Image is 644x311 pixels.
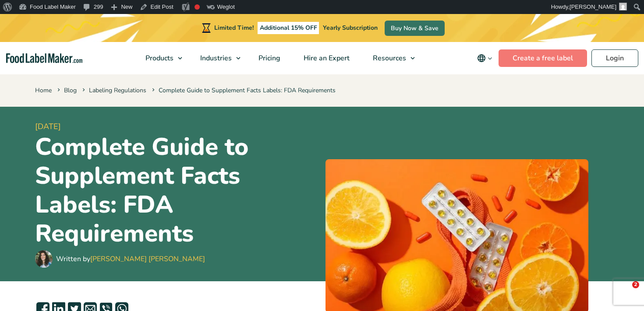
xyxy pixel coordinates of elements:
a: Products [134,42,187,74]
a: [PERSON_NAME] [PERSON_NAME] [90,254,205,264]
span: Limited Time! [214,24,254,32]
span: Industries [198,53,233,63]
a: Industries [189,42,245,74]
span: [DATE] [35,121,318,133]
a: Labeling Regulations [89,86,146,94]
a: Pricing [247,42,290,74]
span: [PERSON_NAME] [570,3,616,10]
span: Resources [370,53,407,63]
a: Hire an Expert [292,42,359,74]
span: Yearly Subscription [323,24,378,32]
span: Complete Guide to Supplement Facts Labels: FDA Requirements [150,86,336,94]
a: Home [35,86,52,94]
a: Create a free label [499,49,587,67]
img: Maria Abi Hanna - Food Label Maker [35,250,53,268]
iframe: Intercom live chat [614,281,635,302]
span: 2 [632,281,639,288]
span: Pricing [256,53,281,63]
div: Focus keyphrase not set [195,4,200,10]
span: Hire an Expert [301,53,350,63]
a: Buy Now & Save [385,21,445,36]
h1: Complete Guide to Supplement Facts Labels: FDA Requirements [35,133,318,248]
a: Blog [64,86,77,94]
div: Written by [56,254,205,264]
a: Resources [361,42,419,74]
span: Products [143,53,174,63]
span: Additional 15% OFF [258,22,319,34]
a: Login [591,49,638,67]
